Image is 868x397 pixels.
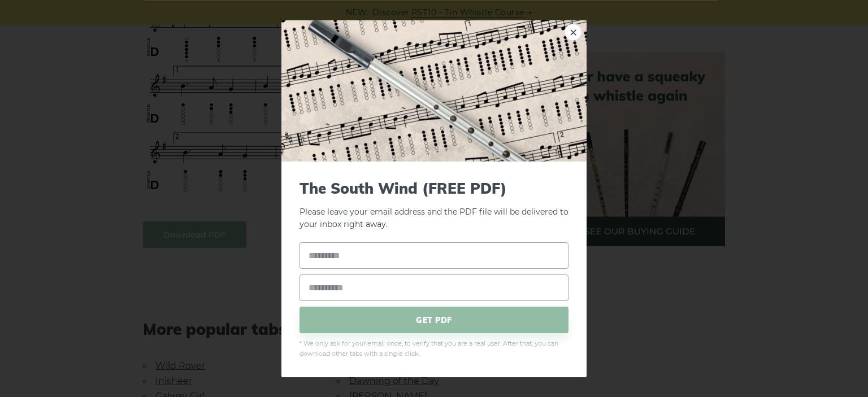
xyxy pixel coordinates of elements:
[281,20,587,161] img: Tin Whistle Tab Preview
[300,307,568,333] span: GET PDF
[300,179,568,231] p: Please leave your email address and the PDF file will be delivered to your inbox right away.
[300,339,568,359] span: * We only ask for your email once, to verify that you are a real user. After that, you can downlo...
[300,179,568,197] span: The South Wind (FREE PDF)
[565,23,581,40] a: ×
